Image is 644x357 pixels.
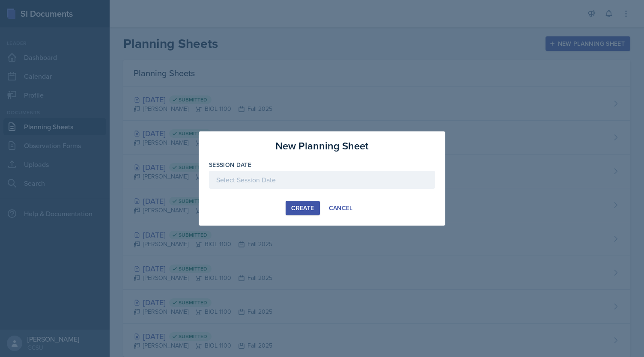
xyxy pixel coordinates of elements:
[286,201,319,215] button: Create
[275,138,369,154] h3: New Planning Sheet
[323,201,358,215] button: Cancel
[291,205,314,211] div: Create
[329,205,353,211] div: Cancel
[209,161,251,169] label: Session Date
